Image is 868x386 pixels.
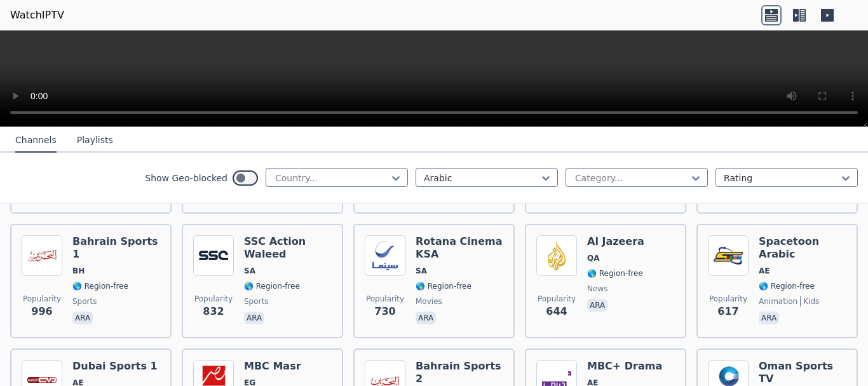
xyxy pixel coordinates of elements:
[587,299,607,312] p: ara
[203,304,224,319] span: 832
[145,172,227,184] label: Show Geo-blocked
[244,360,301,373] h6: MBC Masr
[538,294,576,304] span: Popularity
[416,266,427,276] span: SA
[759,296,797,307] span: animation
[587,235,644,248] h6: Al Jazeera
[244,281,300,291] span: 🌎 Region-free
[416,281,471,291] span: 🌎 Region-free
[536,235,577,276] img: Al Jazeera
[77,128,113,153] button: Playlists
[15,128,57,153] button: Channels
[587,253,600,263] span: QA
[717,304,738,319] span: 617
[23,294,61,304] span: Popularity
[546,304,567,319] span: 644
[72,360,158,373] h6: Dubai Sports 1
[587,284,607,294] span: news
[374,304,395,319] span: 730
[31,304,52,319] span: 996
[194,294,233,304] span: Popularity
[800,296,819,307] span: kids
[22,235,62,276] img: Bahrain Sports 1
[587,268,643,279] span: 🌎 Region-free
[759,281,815,291] span: 🌎 Region-free
[72,296,97,307] span: sports
[72,235,160,261] h6: Bahrain Sports 1
[244,235,332,261] h6: SSC Action Waleed
[244,266,255,276] span: SA
[244,312,264,324] p: ara
[759,235,846,261] h6: Spacetoon Arabic
[416,296,442,307] span: movies
[587,360,662,373] h6: MBC+ Drama
[416,360,503,385] h6: Bahrain Sports 2
[759,360,846,385] h6: Oman Sports TV
[10,8,64,23] a: WatchIPTV
[416,312,436,324] p: ara
[709,294,747,304] span: Popularity
[244,296,268,307] span: sports
[759,266,770,276] span: AE
[759,312,779,324] p: ara
[72,266,85,276] span: BH
[365,235,405,276] img: Rotana Cinema KSA
[366,294,404,304] span: Popularity
[72,281,128,291] span: 🌎 Region-free
[416,235,503,261] h6: Rotana Cinema KSA
[708,235,749,276] img: Spacetoon Arabic
[72,312,93,324] p: ara
[193,235,234,276] img: SSC Action Waleed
